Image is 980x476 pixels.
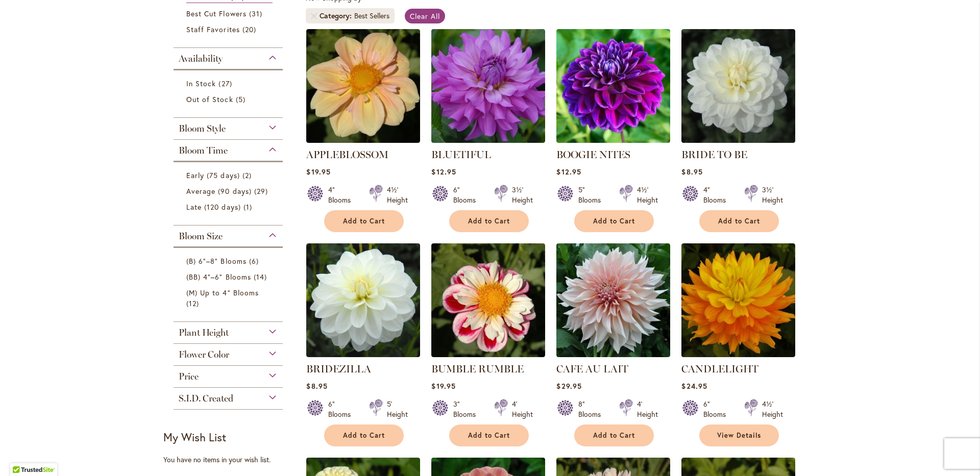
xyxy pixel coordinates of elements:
img: CANDLELIGHT [681,243,795,357]
span: Add to Cart [343,217,385,226]
span: 14 [254,271,269,282]
a: BUMBLE RUMBLE [431,363,524,375]
span: 20 [242,24,259,35]
button: Add to Cart [449,424,529,446]
strong: My Wish List [163,430,226,444]
span: Add to Cart [593,217,635,226]
span: Add to Cart [468,217,510,226]
div: 4½' Height [387,185,408,205]
span: $19.95 [306,167,330,177]
a: Clear All [405,9,445,23]
div: 6" Blooms [328,399,357,419]
a: BRIDEZILLA [306,349,420,359]
a: Out of Stock 5 [186,94,273,105]
span: Bloom Time [179,145,228,156]
span: $8.95 [306,381,327,391]
div: 4' Height [512,399,533,419]
a: CANDLELIGHT [681,349,795,359]
a: (M) Up to 4" Blooms 12 [186,287,273,309]
button: Add to Cart [324,210,404,232]
span: $19.95 [431,381,455,391]
span: (M) Up to 4" Blooms [186,288,259,297]
a: Average (90 days) 29 [186,186,273,196]
span: Staff Favorites [186,24,240,34]
a: In Stock 27 [186,78,273,89]
button: Add to Cart [699,210,779,232]
a: Late (120 days) 1 [186,202,273,212]
span: 6 [249,256,261,266]
span: $12.95 [556,167,581,177]
button: Add to Cart [574,210,654,232]
div: 6" Blooms [453,185,482,205]
span: Clear All [410,11,440,21]
span: $12.95 [431,167,456,177]
span: Best Cut Flowers [186,9,247,18]
span: $24.95 [681,381,707,391]
a: (BB) 4"–6" Blooms 14 [186,271,273,282]
a: CANDLELIGHT [681,363,758,375]
span: $29.95 [556,381,581,391]
div: 4" Blooms [328,185,357,205]
a: BLUETIFUL [431,148,491,161]
span: Add to Cart [718,217,760,226]
span: (B) 6"–8" Blooms [186,256,247,266]
span: 29 [254,186,271,196]
span: Average (90 days) [186,186,252,196]
span: Bloom Size [179,231,223,242]
img: BOOGIE NITES [556,29,670,143]
a: Remove Category Best Sellers [311,13,317,19]
span: In Stock [186,79,216,88]
a: BRIDE TO BE [681,148,747,161]
span: Late (120 days) [186,202,241,212]
div: 3" Blooms [453,399,482,419]
a: BUMBLE RUMBLE [431,349,545,359]
div: You have no items in your wish list. [163,455,300,465]
a: APPLEBLOSSOM [306,148,388,161]
div: Best Sellers [354,11,389,21]
div: 4" Blooms [703,185,732,205]
a: BOOGIE NITES [556,135,670,145]
span: Early (75 days) [186,170,240,180]
div: 8" Blooms [578,399,607,419]
span: 27 [218,78,234,89]
div: 3½' Height [512,185,533,205]
div: 3½' Height [762,185,783,205]
span: Availability [179,53,223,64]
button: Add to Cart [324,424,404,446]
a: BRIDEZILLA [306,363,371,375]
img: BRIDEZILLA [306,243,420,357]
span: Flower Color [179,349,229,360]
button: Add to Cart [449,210,529,232]
button: Add to Cart [574,424,654,446]
a: View Details [699,424,779,446]
div: 4½' Height [762,399,783,419]
span: 31 [249,8,265,19]
a: BRIDE TO BE [681,135,795,145]
a: Bluetiful [431,135,545,145]
div: 4' Height [637,399,658,419]
span: Add to Cart [593,431,635,440]
iframe: Launch Accessibility Center [8,440,36,468]
div: 5' Height [387,399,408,419]
span: View Details [717,431,761,440]
img: Café Au Lait [556,243,670,357]
a: Best Cut Flowers [186,8,273,19]
span: $8.95 [681,167,702,177]
a: Early (75 days) 2 [186,170,273,181]
span: 12 [186,298,202,309]
a: BOOGIE NITES [556,148,630,161]
span: 1 [243,202,255,212]
a: APPLEBLOSSOM [306,135,420,145]
img: APPLEBLOSSOM [306,29,420,143]
span: S.I.D. Created [179,393,233,404]
div: 6" Blooms [703,399,732,419]
span: Bloom Style [179,123,226,134]
span: Price [179,371,199,382]
a: Staff Favorites [186,24,273,35]
img: BUMBLE RUMBLE [431,243,545,357]
a: Café Au Lait [556,349,670,359]
span: Add to Cart [343,431,385,440]
div: 5" Blooms [578,185,607,205]
span: (BB) 4"–6" Blooms [186,272,251,282]
span: Plant Height [179,327,229,338]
